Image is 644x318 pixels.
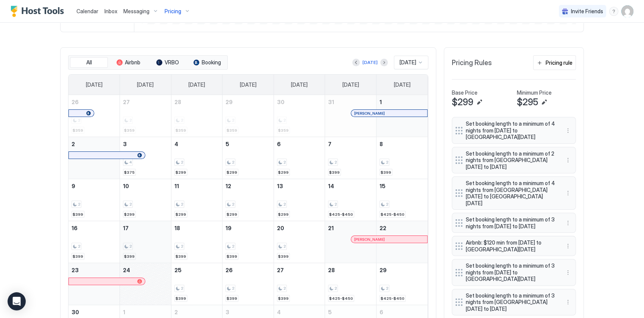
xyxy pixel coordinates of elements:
td: October 27, 2025 [120,95,171,137]
button: Edit [540,98,549,107]
div: [PERSON_NAME] [354,111,424,116]
a: November 1, 2025 [376,95,428,109]
a: November 27, 2025 [274,263,325,277]
span: $299 [227,170,237,175]
span: Set booking length to a minimum of 3 nights from [GEOGRAPHIC_DATA][DATE] to [DATE] [466,292,556,312]
span: 2 [283,160,286,165]
span: 21 [328,225,334,231]
span: 2 [72,141,75,147]
span: 14 [328,183,334,189]
button: VRBO [149,57,187,68]
button: Pricing rule [533,55,576,70]
span: $299 [278,212,289,217]
span: 3 [123,141,127,147]
span: 2 [181,202,183,207]
button: Previous month [352,59,360,66]
span: 28 [328,267,335,273]
button: More options [563,298,572,307]
a: November 28, 2025 [325,263,376,277]
a: November 12, 2025 [222,179,274,193]
td: November 5, 2025 [222,137,274,179]
span: VRBO [165,59,179,66]
td: November 1, 2025 [376,95,428,137]
span: 15 [380,183,386,189]
td: October 29, 2025 [222,95,274,137]
td: November 21, 2025 [325,221,376,263]
div: Airbnb: $120 min from [DATE] to [GEOGRAPHIC_DATA][DATE] menu [452,236,576,256]
span: $399 [176,254,186,259]
span: 23 [72,267,79,273]
span: 19 [226,225,232,231]
td: November 7, 2025 [325,137,376,179]
a: Saturday [386,75,418,95]
span: $399 [124,254,135,259]
span: 29 [226,99,233,105]
span: Minimum Price [517,89,552,96]
span: $399 [227,296,237,301]
a: November 22, 2025 [376,221,428,235]
div: User profile [621,5,633,17]
span: 2 [232,244,234,249]
a: November 6, 2025 [274,137,325,151]
span: [DATE] [400,59,416,66]
td: November 2, 2025 [68,137,120,179]
span: $425-$450 [381,296,404,301]
span: 4 [129,160,132,165]
div: menu [563,298,572,307]
a: November 4, 2025 [171,137,222,151]
a: Monday [129,75,161,95]
td: November 23, 2025 [68,263,120,305]
a: Calendar [76,7,98,15]
button: More options [563,268,572,277]
span: Set booking length to a minimum of 4 nights from [DATE] to [GEOGRAPHIC_DATA][DATE] [466,120,556,140]
div: menu [563,218,572,228]
a: November 7, 2025 [325,137,376,151]
span: 2 [334,286,337,291]
a: October 26, 2025 [68,95,120,109]
span: 22 [380,225,386,231]
span: 1 [123,309,125,315]
td: November 15, 2025 [376,179,428,221]
span: 27 [123,99,130,105]
span: $399 [73,254,83,259]
a: November 14, 2025 [325,179,376,193]
a: Host Tools Logo [11,6,67,17]
span: 2 [283,202,286,207]
span: 12 [226,183,231,189]
td: November 18, 2025 [171,221,222,263]
td: November 28, 2025 [325,263,376,305]
span: 29 [380,267,387,273]
span: [DATE] [394,81,410,88]
td: November 27, 2025 [274,263,325,305]
span: Base Price [452,89,478,96]
td: October 30, 2025 [274,95,325,137]
span: $299 [124,212,135,217]
td: November 24, 2025 [120,263,171,305]
span: $399 [278,296,289,301]
div: menu [609,7,618,16]
span: Booking [202,59,221,66]
td: November 14, 2025 [325,179,376,221]
td: November 9, 2025 [68,179,120,221]
span: Airbnb: $120 min from [DATE] to [GEOGRAPHIC_DATA][DATE] [466,239,556,253]
span: $299 [452,97,473,108]
a: November 3, 2025 [120,137,171,151]
span: 2 [334,160,337,165]
span: [DATE] [137,81,154,88]
div: Set booking length to a minimum of 4 nights from [DATE] to [GEOGRAPHIC_DATA][DATE] menu [452,117,576,144]
span: 2 [386,202,388,207]
a: October 29, 2025 [222,95,274,109]
td: November 11, 2025 [171,179,222,221]
span: 30 [72,309,79,315]
button: More options [563,126,572,135]
span: 2 [78,244,80,249]
span: 2 [283,244,286,249]
span: [PERSON_NAME] [354,111,385,116]
span: $425-$450 [381,212,404,217]
span: $425-$450 [329,296,353,301]
span: Calendar [76,8,98,14]
div: menu [563,242,572,251]
td: October 28, 2025 [171,95,222,137]
span: 9 [72,183,75,189]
